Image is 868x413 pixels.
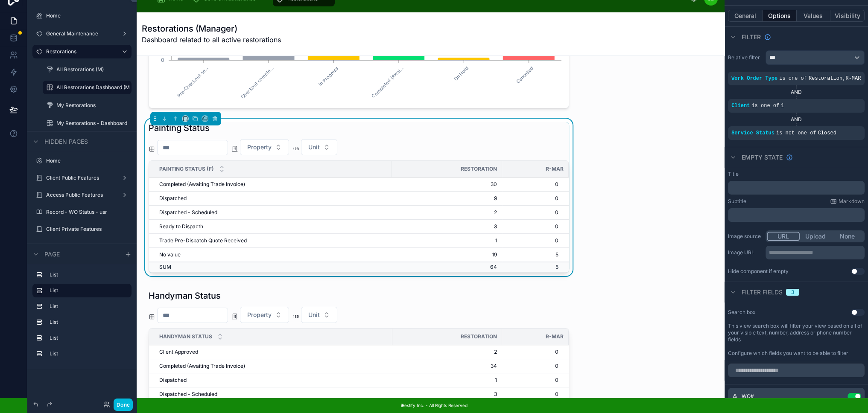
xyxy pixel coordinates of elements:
div: 3 [791,289,794,296]
label: Title [728,171,739,177]
span: Restoration R-MAR [809,76,861,81]
td: 9 [392,192,502,206]
span: R-MAR [546,166,564,172]
span: Dashboard related to all active restorations [142,35,281,45]
button: Visibility [830,10,865,22]
td: 0 [502,206,569,220]
span: is one of [751,103,779,109]
a: Markdown [830,198,865,205]
div: Hide component if empty [728,268,789,275]
label: List [50,334,125,341]
td: 0 [502,234,569,248]
button: Upload [800,232,832,241]
div: scrollable content [27,264,137,369]
div: scrollable content [728,181,865,195]
span: Markdown [839,198,865,205]
td: 0 [502,220,569,234]
span: is one of [779,76,807,81]
td: Dispatched [149,192,392,206]
div: AND [728,89,865,96]
label: Access Public Features [46,192,114,198]
span: Restoration [461,333,497,340]
td: 30 [392,177,502,192]
div: scrollable content [766,246,865,259]
span: Hidden pages [44,137,88,146]
td: No value [149,248,392,262]
td: SUM [149,262,392,272]
span: Client [731,103,750,109]
button: Options [763,10,797,22]
td: 5 [502,248,569,262]
label: Client Public Features [46,175,114,181]
label: Home [46,12,126,19]
td: 19 [392,248,502,262]
label: List [50,319,125,326]
button: Select Button [240,139,289,155]
td: 3 [392,220,502,234]
div: AND [728,116,865,123]
label: List [50,350,125,357]
button: General [728,10,763,22]
label: Subtitle [728,198,746,205]
div: scrollable content [728,208,865,222]
td: Dispatched - Scheduled [149,206,392,220]
td: 1 [392,234,502,248]
td: Ready to Dispacth [149,220,392,234]
td: 2 [392,206,502,220]
span: Work Order Type [731,76,777,81]
span: Painting Status (F) [159,166,214,172]
label: Home [46,157,126,164]
span: Restoration [461,166,497,172]
label: Relative filter [728,54,762,61]
label: My Restorations - Dashboard [56,120,127,127]
label: My Restorations [56,102,126,109]
button: URL [767,232,800,241]
span: Handyman Status [159,333,212,340]
label: Record - WO Status - usr [46,209,126,215]
label: General Maintenance [46,30,114,37]
h1: Restorations (Manager) [142,23,281,35]
td: 5 [502,262,569,272]
span: , [842,76,845,81]
td: 0 [502,192,569,206]
span: Filter fields [742,288,783,297]
label: Restorations [46,48,114,55]
span: Service Status [731,130,774,136]
td: 0 [502,177,569,192]
span: Closed [818,130,836,136]
span: R-MAR [546,333,564,340]
h1: Painting Status [149,122,210,134]
label: Search box [728,309,756,316]
label: List [50,271,125,278]
label: Configure which fields you want to be able to filter [728,350,848,357]
label: All Restorations Dashboard (M) [56,84,130,91]
label: All Restorations (M) [56,66,126,73]
td: Trade Pre-Dispatch Quote Received [149,234,392,248]
label: List [50,287,125,294]
span: Property [247,143,272,151]
label: Client Private Features [46,226,126,233]
span: Empty state [742,153,783,162]
td: 64 [392,262,502,272]
label: Image URL [728,249,762,256]
label: Image source [728,233,762,240]
span: Filter [742,33,761,41]
button: Values [797,10,831,22]
span: 1 [781,103,784,109]
span: Page [44,250,60,259]
label: List [50,303,125,310]
button: Select Button [301,139,337,155]
td: Completed (Awaiting Trade Invoice) [149,177,392,192]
